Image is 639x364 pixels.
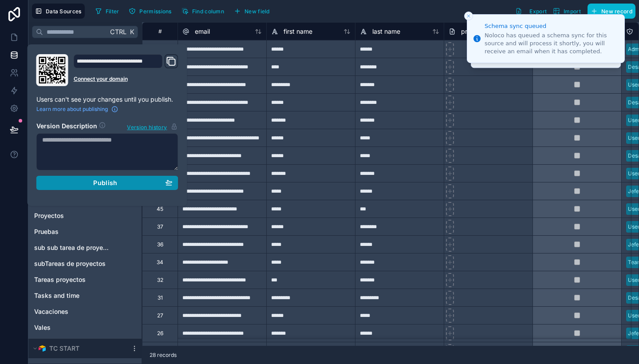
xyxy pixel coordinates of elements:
span: email [195,27,210,36]
p: Users can't see your changes until you publish. [36,95,178,104]
span: Publish [93,179,117,187]
span: Version history [127,122,167,131]
button: Export [512,4,550,19]
a: Learn more about publishing [36,106,118,113]
span: Permissions [139,8,171,15]
span: 28 records [150,352,177,359]
span: last name [372,27,400,36]
div: 32 [157,277,163,284]
button: Publish [36,176,178,190]
button: Filter [92,4,122,18]
span: Find column [192,8,224,15]
button: Data Sources [32,4,85,19]
div: 36 [157,241,163,248]
a: Connect your domain [74,75,178,83]
span: Learn more about publishing [36,106,108,113]
span: Ctrl [109,26,127,37]
div: Domain and Custom Link [74,54,178,86]
div: Noloco has queued a schema sync for this source and will process it shortly, you will receive an ... [485,32,617,56]
span: Data Sources [46,8,82,15]
button: Close toast [464,12,473,20]
button: Import [550,4,584,19]
div: # [149,28,171,35]
button: Version history [126,122,178,131]
span: profile picture [461,27,501,36]
span: New field [245,8,270,15]
button: Find column [178,4,227,18]
span: Filter [106,8,119,15]
span: K [129,29,135,35]
div: 31 [158,294,163,301]
button: Permissions [126,4,174,18]
div: 37 [157,223,163,230]
div: 34 [157,259,163,266]
span: first name [284,27,312,36]
a: New record [584,4,635,19]
button: New field [231,4,273,18]
div: 27 [157,312,163,319]
div: 26 [157,330,163,337]
div: Schema sync queued [485,22,617,31]
div: 45 [157,206,163,213]
h2: Version Description [36,122,97,131]
button: New record [588,4,635,19]
a: Permissions [126,4,178,18]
